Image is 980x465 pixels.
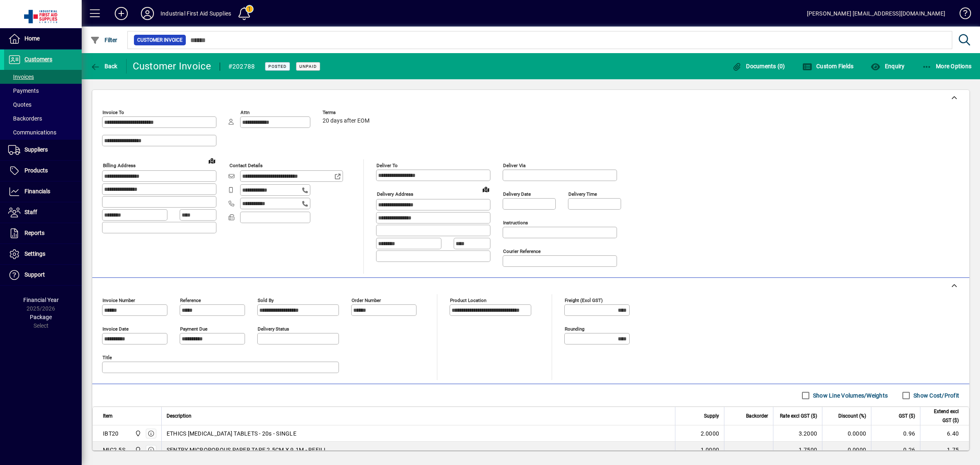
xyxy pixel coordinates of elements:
[4,181,82,202] a: Financials
[102,326,129,332] mat-label: Invoice date
[565,326,584,332] mat-label: Rounding
[953,2,970,28] a: Knowledge Base
[802,63,854,69] span: Custom Fields
[503,191,531,197] mat-label: Delivery date
[822,425,871,442] td: 0.0000
[732,63,785,69] span: Documents (0)
[268,64,287,69] span: Posted
[352,297,381,303] mat-label: Order number
[8,129,56,136] span: Communications
[88,59,120,74] button: Back
[920,425,969,442] td: 6.40
[133,60,212,73] div: Customer Invoice
[30,314,52,320] span: Package
[299,64,317,69] span: Unpaid
[167,411,192,420] span: Description
[822,442,871,458] td: 0.0000
[807,7,945,20] div: [PERSON_NAME] [EMAIL_ADDRESS][DOMAIN_NAME]
[912,391,959,400] label: Show Cost/Profit
[102,110,124,115] mat-label: Invoice To
[922,63,972,69] span: More Options
[8,101,31,108] span: Quotes
[103,446,125,454] div: MIC2.5S
[4,265,82,285] a: Support
[102,297,135,303] mat-label: Invoice number
[103,411,113,420] span: Item
[90,37,118,43] span: Filter
[869,59,906,74] button: Enquiry
[871,442,920,458] td: 0.26
[90,63,118,69] span: Back
[4,202,82,223] a: Staff
[137,36,183,44] span: Customer Invoice
[800,59,856,74] button: Custom Fields
[24,271,45,278] span: Support
[899,411,915,420] span: GST ($)
[4,125,82,139] a: Communications
[565,297,603,303] mat-label: Freight (excl GST)
[4,84,82,98] a: Payments
[82,59,127,74] app-page-header-button: Back
[503,248,541,254] mat-label: Courier Reference
[4,112,82,125] a: Backorders
[450,297,486,303] mat-label: Product location
[323,118,370,124] span: 20 days after EOM
[704,411,719,420] span: Supply
[24,167,48,174] span: Products
[701,429,719,438] span: 2.0000
[838,411,866,420] span: Discount (%)
[88,33,120,47] button: Filter
[4,161,82,181] a: Products
[503,220,528,226] mat-label: Instructions
[205,154,218,167] a: View on map
[811,391,888,400] label: Show Line Volumes/Weights
[8,74,34,80] span: Invoices
[24,250,45,257] span: Settings
[746,411,768,420] span: Backorder
[568,191,597,197] mat-label: Delivery time
[871,63,904,69] span: Enquiry
[4,244,82,264] a: Settings
[258,297,274,303] mat-label: Sold by
[24,209,37,215] span: Staff
[871,425,920,442] td: 0.96
[103,429,118,438] div: IBT20
[24,35,40,42] span: Home
[24,230,45,236] span: Reports
[108,6,134,21] button: Add
[258,326,289,332] mat-label: Delivery status
[778,429,817,438] div: 3.2000
[23,297,59,303] span: Financial Year
[24,56,52,63] span: Customers
[133,445,142,454] span: INDUSTRIAL FIRST AID SUPPLIES LTD
[4,70,82,84] a: Invoices
[730,59,787,74] button: Documents (0)
[134,6,160,21] button: Profile
[920,442,969,458] td: 1.75
[4,29,82,49] a: Home
[4,98,82,112] a: Quotes
[376,163,398,168] mat-label: Deliver To
[241,110,249,115] mat-label: Attn
[4,223,82,244] a: Reports
[925,407,959,425] span: Extend excl GST ($)
[133,429,142,438] span: INDUSTRIAL FIRST AID SUPPLIES LTD
[8,115,42,122] span: Backorders
[503,163,526,168] mat-label: Deliver via
[4,140,82,160] a: Suppliers
[167,446,327,454] span: SENTRY MICROPOROUS PAPER TAPE 2.5CM X 9.1M - REFILL
[167,429,296,438] span: ETHICS [MEDICAL_DATA] TABLETS - 20s - SINGLE
[24,188,50,194] span: Financials
[160,7,231,20] div: Industrial First Aid Supplies
[102,355,112,360] mat-label: Title
[228,60,255,73] div: #202788
[180,326,207,332] mat-label: Payment due
[920,59,974,74] button: More Options
[8,87,39,94] span: Payments
[701,446,719,454] span: 1.0000
[778,446,817,454] div: 1.7500
[780,411,817,420] span: Rate excl GST ($)
[180,297,201,303] mat-label: Reference
[323,110,372,115] span: Terms
[24,146,48,153] span: Suppliers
